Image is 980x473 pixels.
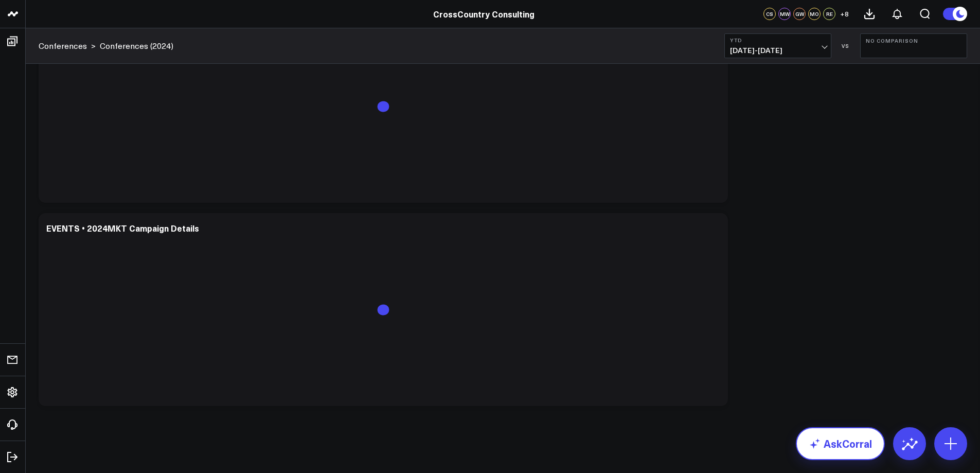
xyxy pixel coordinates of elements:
[778,8,791,20] div: MW
[433,8,534,20] a: CrossCountry Consulting
[823,8,835,20] div: RE
[838,8,850,20] button: +8
[724,33,831,58] button: YTD[DATE]-[DATE]
[46,222,199,234] div: EVENTS • 2024MKT Campaign Details
[39,40,96,51] div: >
[840,10,849,17] span: + 8
[866,38,961,44] b: No Comparison
[808,8,821,20] div: MO
[836,43,855,49] div: VS
[39,40,87,51] a: Conferences
[796,427,885,460] a: AskCorral
[763,8,776,20] div: CS
[793,8,806,20] div: GW
[730,37,826,43] b: YTD
[860,33,967,58] button: No Comparison
[730,46,826,55] span: [DATE] - [DATE]
[100,40,173,51] a: Conferences (2024)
